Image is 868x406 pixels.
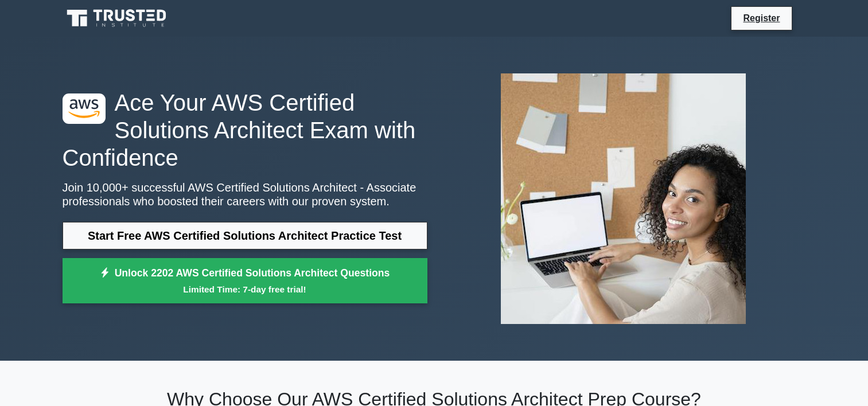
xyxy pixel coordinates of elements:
[77,283,413,296] small: Limited Time: 7-day free trial!
[63,89,427,171] h1: Ace Your AWS Certified Solutions Architect Exam with Confidence
[63,258,427,304] a: Unlock 2202 AWS Certified Solutions Architect QuestionsLimited Time: 7-day free trial!
[63,181,427,208] p: Join 10,000+ successful AWS Certified Solutions Architect - Associate professionals who boosted t...
[63,222,427,249] a: Start Free AWS Certified Solutions Architect Practice Test
[736,11,787,25] a: Register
